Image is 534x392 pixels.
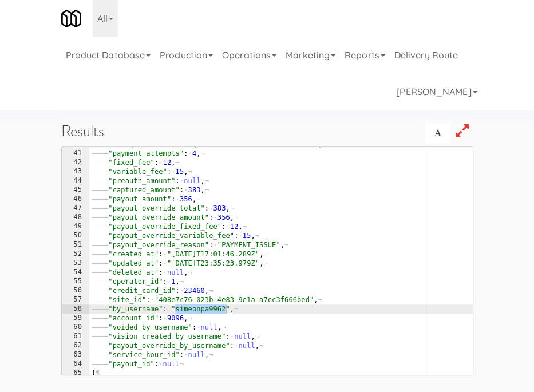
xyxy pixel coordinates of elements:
a: Product Database [61,37,156,73]
div: 48 [62,213,89,222]
div: 53 [62,259,89,268]
h1: Results [61,123,473,140]
a: [PERSON_NAME] [391,73,481,110]
div: 55 [62,277,89,286]
div: 52 [62,250,89,259]
div: 62 [62,341,89,350]
div: 61 [62,332,89,341]
div: 57 [62,295,89,304]
div: 43 [62,167,89,176]
div: 46 [62,195,89,204]
div: 47 [62,204,89,213]
div: 51 [62,240,89,250]
div: 49 [62,222,89,231]
div: 56 [62,286,89,295]
div: 41 [62,149,89,158]
div: 58 [62,304,89,314]
div: 60 [62,323,89,332]
img: Micromart [61,9,81,29]
a: Production [155,37,217,73]
a: Operations [217,37,281,73]
div: 50 [62,231,89,240]
a: Reports [340,37,390,73]
div: 54 [62,268,89,277]
a: Delivery Route [390,37,462,73]
a: Marketing [281,37,340,73]
div: 65 [62,369,89,378]
div: 45 [62,185,89,195]
div: 63 [62,350,89,359]
div: 44 [62,176,89,185]
div: 59 [62,314,89,323]
div: 64 [62,359,89,369]
div: 42 [62,158,89,167]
